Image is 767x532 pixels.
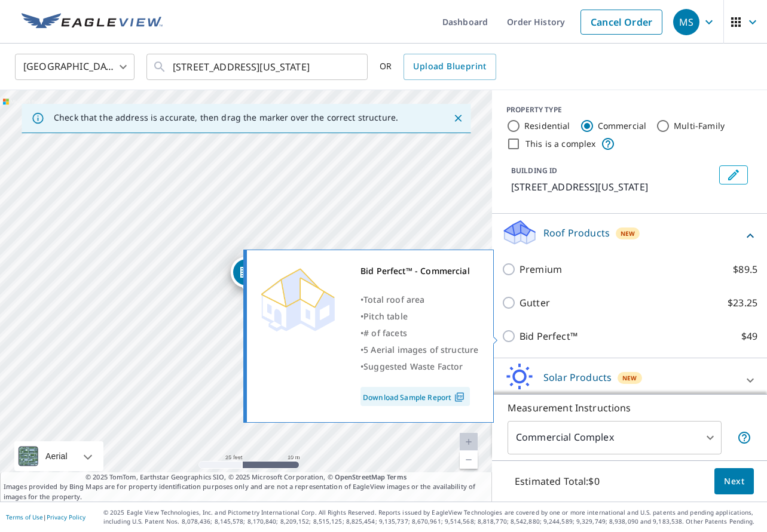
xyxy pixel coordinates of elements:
span: New [621,229,635,238]
span: Total roof area [363,294,424,305]
span: Pitch table [363,310,408,322]
div: Aerial [14,441,103,471]
p: [STREET_ADDRESS][US_STATE] [511,180,714,194]
div: • [360,358,478,375]
div: [GEOGRAPHIC_DATA] [15,50,135,84]
a: Terms of Use [6,513,43,521]
button: Close [450,110,466,126]
p: $23.25 [728,296,757,310]
a: Current Level 20, Zoom Out [460,451,478,469]
div: PROPERTY TYPE [506,104,753,115]
p: Roof Products [543,226,610,240]
p: BUILDING ID [511,165,557,176]
span: Upload Blueprint [413,59,486,74]
div: Roof ProductsNew [502,219,757,253]
button: Edit building 1 [719,165,748,184]
label: Commercial [598,120,647,132]
div: MS [673,9,699,35]
a: Upload Blueprint [404,54,496,80]
p: | [6,513,85,521]
img: EV Logo [22,13,163,31]
p: Bid Perfect™ [520,329,577,343]
div: Solar ProductsNew [502,363,757,397]
p: Solar Products [543,370,612,385]
label: Residential [524,120,570,132]
span: Suggested Waste Factor [363,361,463,372]
p: Premium [520,262,562,276]
p: © 2025 Eagle View Technologies, Inc. and Pictometry International Corp. All Rights Reserved. Repo... [103,508,761,526]
img: Pdf Icon [451,392,467,402]
span: © 2025 TomTom, Earthstar Geographics SIO, © 2025 Microsoft Corporation, © [85,472,407,482]
div: Dropped pin, building 1, Commercial property, 530 Maine Ave Bangor, ME 04401 [231,257,262,294]
div: Commercial Complex [508,421,722,454]
span: 5 Aerial images of structure [363,344,478,355]
input: Search by address or latitude-longitude [173,50,343,84]
div: • [360,308,478,325]
div: Aerial [42,441,71,471]
div: OR [380,54,496,80]
img: Premium [256,263,340,334]
button: Next [714,468,754,495]
p: Estimated Total: $0 [505,468,609,494]
label: Multi-Family [674,120,725,132]
label: This is a complex [525,138,596,150]
a: Current Level 20, Zoom In Disabled [460,433,478,451]
p: $89.5 [733,262,757,276]
a: Cancel Order [580,10,662,35]
p: $49 [741,329,757,343]
span: Next [724,474,744,489]
p: Check that the address is accurate, then drag the marker over the correct structure. [54,112,398,123]
a: Terms [387,472,407,481]
div: • [360,342,478,358]
span: New [622,373,637,383]
p: Gutter [520,296,550,310]
div: • [360,291,478,308]
a: Privacy Policy [47,513,85,521]
a: OpenStreetMap [335,472,385,481]
span: Each building may require a separate measurement report; if so, your account will be billed per r... [737,430,751,445]
span: # of facets [363,327,407,339]
p: Measurement Instructions [508,401,751,415]
div: • [360,325,478,342]
a: Download Sample Report [360,387,470,406]
div: Bid Perfect™ - Commercial [360,263,478,279]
